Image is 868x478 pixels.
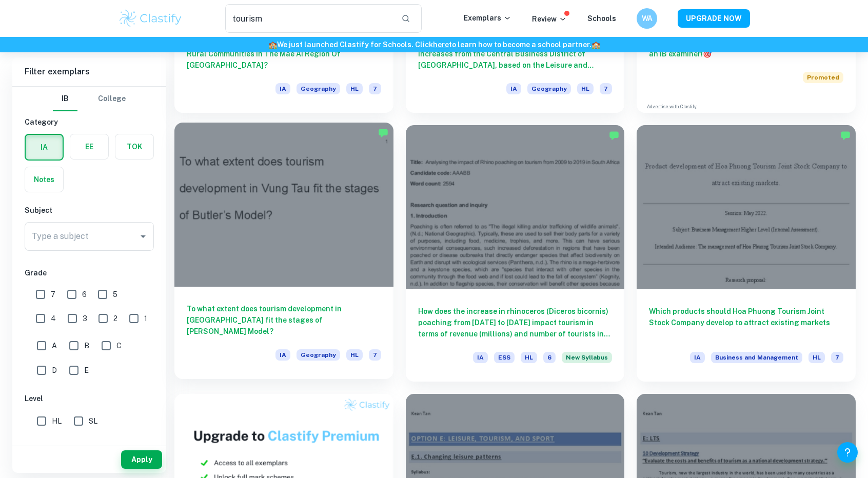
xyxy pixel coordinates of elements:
[113,313,117,324] span: 2
[506,83,521,94] span: IA
[433,41,449,49] a: here
[83,313,87,324] span: 3
[116,340,122,351] span: C
[144,313,147,324] span: 1
[587,14,616,23] a: Schools
[25,267,154,278] h6: Grade
[52,365,57,376] span: D
[577,83,594,94] span: HL
[464,12,511,24] p: Exemplars
[275,349,290,361] span: IA
[703,50,712,58] span: 🎯
[473,352,488,363] span: IA
[808,352,825,363] span: HL
[346,83,363,94] span: HL
[84,365,89,376] span: E
[637,125,856,382] a: Which products should Hoa Phuong Tourism Joint Stock Company develop to attract existing marketsI...
[803,72,843,83] span: Promoted
[268,41,277,49] span: 🏫
[840,130,851,141] img: Marked
[70,134,108,159] button: EE
[98,87,126,111] button: College
[711,352,802,363] span: Business and Management
[53,87,126,111] div: Filter type choice
[494,352,515,363] span: ESS
[369,349,381,361] span: 7
[225,4,393,33] input: Search for any exemplars...
[346,349,363,361] span: HL
[527,83,571,94] span: Geography
[25,205,154,216] h6: Subject
[136,229,150,244] button: Open
[837,442,858,463] button: Help and Feedback
[543,352,556,363] span: 6
[53,87,77,111] button: IB
[690,352,705,363] span: IA
[12,57,166,86] h6: Filter exemplars
[275,83,290,94] span: IA
[89,415,97,427] span: SL
[121,450,162,469] button: Apply
[637,8,657,29] button: WA
[406,125,625,382] a: How does the increase in rhinoceros (Diceros bicornis) poaching from [DATE] to [DATE] impact tour...
[25,167,63,192] button: Notes
[187,37,381,71] h6: What Socio-Economic Impacts Does Tourism Bring To Rural Communities in The Mae Ai Region Of [GEOG...
[51,289,55,300] span: 7
[641,13,653,24] h6: WA
[532,13,567,25] p: Review
[174,125,393,382] a: To what extent does tourism development in [GEOGRAPHIC_DATA] fit the stages of [PERSON_NAME] Mode...
[591,41,600,49] span: 🏫
[647,103,697,110] a: Advertise with Clastify
[2,39,866,50] h6: We just launched Clastify for Schools. Click to learn how to become a school partner.
[678,9,750,28] button: UPGRADE NOW
[562,352,612,363] span: New Syllabus
[25,116,154,128] h6: Category
[378,128,388,138] img: Marked
[52,340,57,351] span: A
[562,352,612,369] div: Starting from the May 2026 session, the ESS IA requirements have changed. We created this exempla...
[82,289,87,300] span: 6
[25,393,154,404] h6: Level
[297,83,340,94] span: Geography
[187,303,381,337] h6: To what extent does tourism development in [GEOGRAPHIC_DATA] fit the stages of [PERSON_NAME] Model?
[84,340,89,351] span: B
[609,130,619,141] img: Marked
[297,349,340,361] span: Geography
[649,306,843,340] h6: Which products should Hoa Phuong Tourism Joint Stock Company develop to attract existing markets
[521,352,537,363] span: HL
[115,134,153,159] button: TOK
[418,306,613,340] h6: How does the increase in rhinoceros (Diceros bicornis) poaching from [DATE] to [DATE] impact tour...
[51,313,56,324] span: 4
[52,415,62,427] span: HL
[831,352,843,363] span: 7
[26,135,63,160] button: IA
[113,289,117,300] span: 5
[118,8,183,29] img: Clastify logo
[369,83,381,94] span: 7
[418,37,613,71] h6: To what extent do leisure facilities vary as distance increases from the Central Business Distric...
[600,83,612,94] span: 7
